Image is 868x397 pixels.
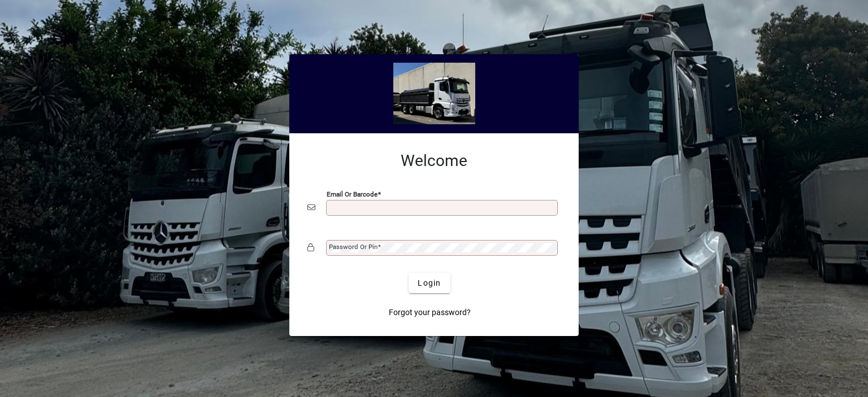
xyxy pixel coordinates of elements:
span: Forgot your password? [389,307,471,319]
span: Login [418,277,441,289]
h2: Welcome [307,151,561,171]
button: Login [409,273,450,293]
mat-label: Password or Pin [329,243,377,251]
mat-label: Email or Barcode [327,190,377,198]
a: Forgot your password? [384,302,475,322]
